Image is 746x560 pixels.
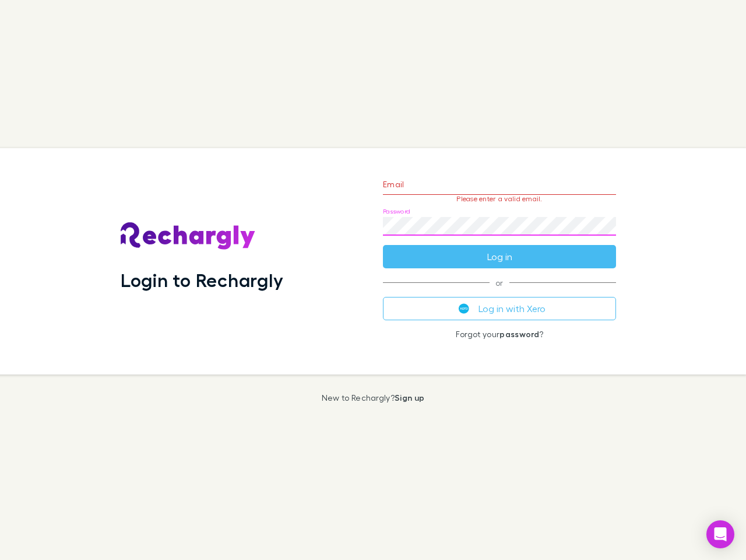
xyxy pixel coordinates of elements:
[322,393,425,402] p: New to Rechargly?
[395,393,424,402] a: Sign up
[459,303,469,314] img: Xero's logo
[383,282,616,283] span: or
[383,195,616,203] p: Please enter a valid email.
[383,207,410,216] label: Password
[383,245,616,268] button: Log in
[383,297,616,320] button: Log in with Xero
[121,269,283,291] h1: Login to Rechargly
[383,330,616,339] p: Forgot your ?
[121,222,256,250] img: Rechargly's Logo
[499,329,539,339] a: password
[706,520,734,548] div: Open Intercom Messenger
